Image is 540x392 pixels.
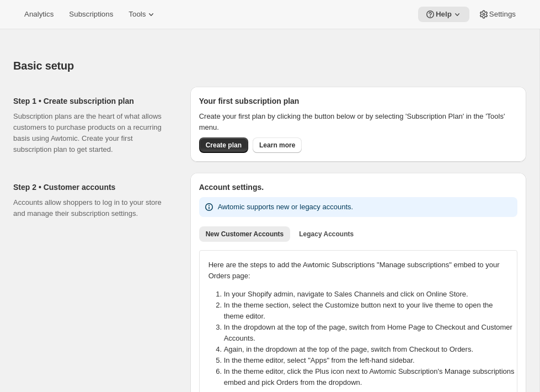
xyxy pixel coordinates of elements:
[259,141,295,150] span: Learn more
[13,111,173,155] p: Subscription plans are the heart of what allows customers to purchase products on a recurring bas...
[224,344,515,355] li: Again, in the dropdown at the top of the page, switch from Checkout to Orders.
[418,7,469,22] button: Help
[13,96,173,107] h2: Step 1 • Create subscription plan
[472,7,522,22] button: Settings
[129,10,146,19] span: Tools
[224,322,515,344] li: In the dropdown at the top of the page, switch from Home Page to Checkout and Customer Accounts.
[224,289,515,300] li: In your Shopify admin, navigate to Sales Channels and click on Online Store.
[224,300,515,322] li: In the theme section, select the Customize button next to your live theme to open the theme editor.
[208,259,508,282] p: Here are the steps to add the Awtomic Subscriptions "Manage subscriptions" embed to your Orders p...
[206,141,242,150] span: Create plan
[206,230,284,239] span: New Customer Accounts
[199,182,517,193] h2: Account settings.
[489,10,516,19] span: Settings
[69,10,113,19] span: Subscriptions
[13,60,74,72] span: Basic setup
[24,10,54,19] span: Analytics
[199,96,517,107] h2: Your first subscription plan
[436,10,452,19] span: Help
[13,197,173,219] p: Accounts allow shoppers to log in to your store and manage their subscription settings.
[224,366,515,388] li: In the theme editor, click the Plus icon next to Awtomic Subscription's Manage subscriptions embe...
[253,137,302,153] a: Learn more
[224,355,515,366] li: In the theme editor, select "Apps" from the left-hand sidebar.
[199,111,517,133] p: Create your first plan by clicking the button below or by selecting 'Subscription Plan' in the 'T...
[299,230,354,239] span: Legacy Accounts
[199,226,291,242] button: New Customer Accounts
[122,7,163,22] button: Tools
[13,182,173,193] h2: Step 2 • Customer accounts
[218,202,353,213] p: Awtomic supports new or legacy accounts.
[199,137,248,153] button: Create plan
[62,7,120,22] button: Subscriptions
[18,7,60,22] button: Analytics
[292,226,360,242] button: Legacy Accounts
